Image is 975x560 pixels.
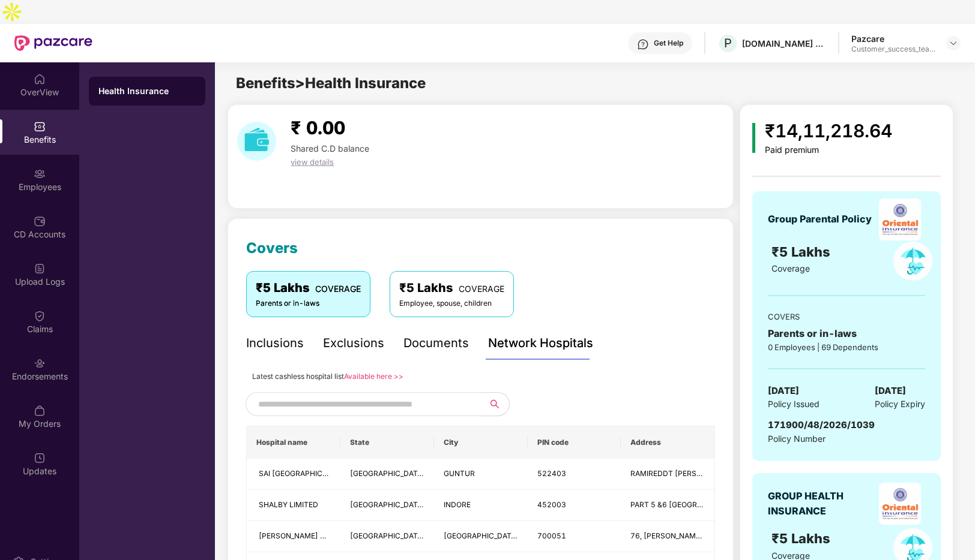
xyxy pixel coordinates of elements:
td: INDORE [434,490,528,521]
div: Group Parental Policy [768,212,872,227]
span: ₹ 0.00 [291,117,345,139]
div: Paid premium [765,145,892,155]
span: Address [630,438,705,447]
img: svg+xml;base64,PHN2ZyBpZD0iRHJvcGRvd24tMzJ4MzIiIHhtbG5zPSJodHRwOi8vd3d3LnczLm9yZy8yMDAwL3N2ZyIgd2... [949,38,958,48]
td: SHALBY LIMITED [247,490,340,521]
img: svg+xml;base64,PHN2ZyBpZD0iTXlfT3JkZXJzIiBkYXRhLW5hbWU9Ik15IE9yZGVycyIgeG1sbnM9Imh0dHA6Ly93d3cudz... [34,405,46,417]
span: 452003 [537,500,566,509]
td: WEST BENGAL [340,521,434,552]
div: Customer_success_team_lead [851,44,935,54]
th: Address [621,426,714,459]
td: BINDU BASINI NURSING HOME [247,521,340,552]
span: Policy Expiry [875,398,925,411]
img: svg+xml;base64,PHN2ZyBpZD0iSGVscC0zMngzMiIgeG1sbnM9Imh0dHA6Ly93d3cudzMub3JnLzIwMDAvc3ZnIiB3aWR0aD... [637,38,649,50]
div: Parents or in-laws [768,326,925,341]
th: PIN code [528,426,621,459]
span: SHALBY LIMITED [259,500,318,509]
div: ₹5 Lakhs [256,279,361,297]
span: [DATE] [875,384,906,398]
span: INDORE [444,500,471,509]
div: [DOMAIN_NAME] PRIVATE LIMITED [742,38,826,49]
td: PART 5 &6 RACE COURSE ROAD,R.S.BHANDARI MARG,NEAR JANJEERWALA SQUARE [621,490,714,521]
span: ₹5 Lakhs [771,244,834,260]
img: New Pazcare Logo [14,35,92,51]
span: Policy Number [768,433,826,444]
div: COVERS [768,311,925,323]
div: Inclusions [246,334,304,353]
span: GUNTUR [444,469,475,478]
span: SAI [GEOGRAPHIC_DATA] [259,469,347,478]
span: Shared C.D balance [291,143,369,153]
td: GUNTUR [434,459,528,490]
td: SAI CHANDAN EYE HOSPITAL [247,459,340,490]
span: ₹5 Lakhs [771,531,834,546]
img: icon [752,123,755,153]
span: Coverage [771,263,810,273]
span: PART 5 &6 [GEOGRAPHIC_DATA],[PERSON_NAME],NEAR [GEOGRAPHIC_DATA] [630,500,903,509]
div: 0 Employees | 69 Dependents [768,341,925,353]
td: 76, MADHUSUDAN BANERJEE RD.BIRATI., BIRATI [621,521,714,552]
span: 522403 [537,469,566,478]
img: svg+xml;base64,PHN2ZyBpZD0iVXBkYXRlZCIgeG1sbnM9Imh0dHA6Ly93d3cudzMub3JnLzIwMDAvc3ZnIiB3aWR0aD0iMj... [34,452,46,464]
img: svg+xml;base64,PHN2ZyBpZD0iQ2xhaW0iIHhtbG5zPSJodHRwOi8vd3d3LnczLm9yZy8yMDAwL3N2ZyIgd2lkdGg9IjIwIi... [34,310,46,322]
span: [GEOGRAPHIC_DATA] [350,500,425,509]
td: KOLKATA [434,521,528,552]
span: [DATE] [768,384,799,398]
span: Policy Issued [768,398,820,411]
span: [GEOGRAPHIC_DATA] [350,469,425,478]
div: Employee, spouse, children [399,298,504,309]
td: ANDHRA PRADESH [340,459,434,490]
td: MADHYA PRADESH [340,490,434,521]
span: 171900/48/2026/1039 [768,419,875,430]
span: [PERSON_NAME] NURSING HOME [259,531,376,540]
button: search [480,392,510,416]
td: RAMIREDDT THOTA, BESIDE SINGH HOSPITAL, NEAR MANI PURAM BRIDGE [621,459,714,490]
div: Documents [403,334,469,353]
span: COVERAGE [315,284,361,294]
img: svg+xml;base64,PHN2ZyBpZD0iSG9tZSIgeG1sbnM9Imh0dHA6Ly93d3cudzMub3JnLzIwMDAvc3ZnIiB3aWR0aD0iMjAiIG... [34,73,46,85]
span: 76, [PERSON_NAME] RD.BIRATI., BIRATI [630,531,767,540]
div: Health Insurance [98,85,196,97]
th: State [340,426,434,459]
span: COVERAGE [459,284,504,294]
span: Covers [246,239,298,257]
span: RAMIREDDT [PERSON_NAME], [GEOGRAPHIC_DATA], NEAR [GEOGRAPHIC_DATA] [630,469,913,478]
img: insurerLogo [879,198,921,240]
span: search [480,399,509,409]
span: [GEOGRAPHIC_DATA] [350,531,425,540]
span: 700051 [537,531,566,540]
span: Latest cashless hospital list [252,372,344,381]
img: policyIcon [893,242,932,281]
span: Benefits > Health Insurance [236,74,426,92]
img: svg+xml;base64,PHN2ZyBpZD0iVXBsb2FkX0xvZ3MiIGRhdGEtbmFtZT0iVXBsb2FkIExvZ3MiIHhtbG5zPSJodHRwOi8vd3... [34,263,46,275]
span: view details [291,157,334,167]
span: [GEOGRAPHIC_DATA] [444,531,519,540]
th: Hospital name [247,426,340,459]
span: Hospital name [256,438,331,447]
a: Available here >> [344,372,403,381]
img: svg+xml;base64,PHN2ZyBpZD0iQmVuZWZpdHMiIHhtbG5zPSJodHRwOi8vd3d3LnczLm9yZy8yMDAwL3N2ZyIgd2lkdGg9Ij... [34,121,46,133]
img: insurerLogo [879,483,921,525]
div: ₹5 Lakhs [399,279,504,297]
img: svg+xml;base64,PHN2ZyBpZD0iRW5kb3JzZW1lbnRzIiB4bWxucz0iaHR0cDovL3d3dy53My5vcmcvMjAwMC9zdmciIHdpZH... [34,357,46,369]
span: P [724,36,732,50]
div: Network Hospitals [488,334,593,353]
div: GROUP HEALTH INSURANCE [768,489,873,519]
img: svg+xml;base64,PHN2ZyBpZD0iRW1wbG95ZWVzIiB4bWxucz0iaHR0cDovL3d3dy53My5vcmcvMjAwMC9zdmciIHdpZHRoPS... [34,168,46,180]
div: ₹14,11,218.64 [765,117,892,145]
img: download [237,122,276,161]
div: Parents or in-laws [256,298,361,309]
div: Get Help [654,38,683,48]
div: Pazcare [851,33,935,44]
div: Exclusions [323,334,384,353]
img: svg+xml;base64,PHN2ZyBpZD0iQ0RfQWNjb3VudHMiIGRhdGEtbmFtZT0iQ0QgQWNjb3VudHMiIHhtbG5zPSJodHRwOi8vd3... [34,215,46,227]
th: City [434,426,528,459]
